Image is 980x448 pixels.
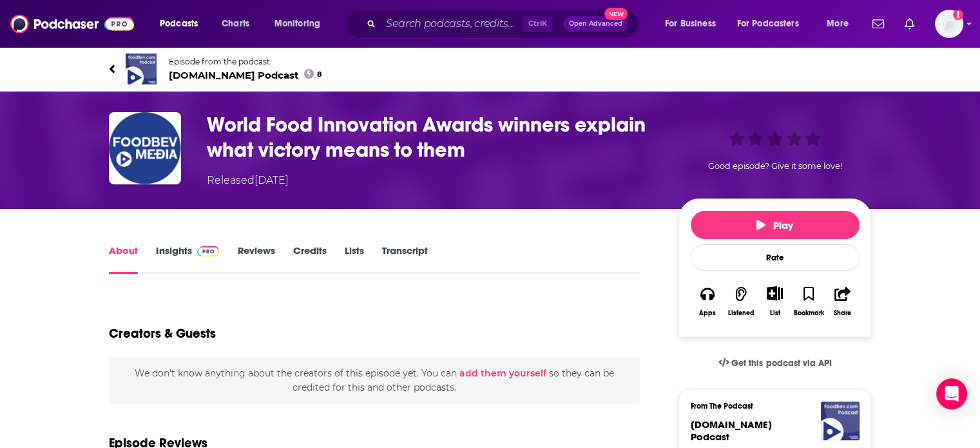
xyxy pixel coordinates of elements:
a: Charts [213,14,257,34]
span: Good episode? Give it some love! [708,161,842,171]
input: Search podcasts, credits, & more... [381,14,523,34]
span: Logged in as StraussPodchaser [935,10,963,38]
span: 8 [317,72,322,77]
a: FoodBev.com Podcast [691,418,772,443]
h1: World Food Innovation Awards winners explain what victory means to them [207,112,658,162]
a: Lists [344,244,363,274]
span: [DOMAIN_NAME] Podcast [169,69,322,81]
button: Apps [691,278,724,325]
button: Bookmark [792,278,825,325]
button: Share [825,278,859,325]
a: FoodBev.com PodcastEpisode from the podcast[DOMAIN_NAME] Podcast8 [109,54,490,84]
div: Listened [728,309,754,317]
span: New [604,8,628,20]
img: FoodBev.com Podcast [821,402,860,440]
button: open menu [818,14,865,34]
span: Play [756,219,793,231]
button: Open AdvancedNew [563,16,628,32]
h3: From The Podcast [691,402,849,411]
span: Episode from the podcast [169,57,322,66]
div: Rate [691,244,860,271]
button: open menu [729,14,818,34]
a: Show notifications dropdown [867,13,889,35]
div: Open Intercom Messenger [936,378,967,409]
img: Podchaser Pro [197,246,220,257]
a: Show notifications dropdown [899,13,919,35]
a: Get this podcast via API [708,347,842,379]
span: More [827,15,849,33]
a: About [109,244,138,274]
button: add them yourself [459,368,546,378]
button: Show More Button [762,286,788,300]
div: Released [DATE] [207,173,289,188]
button: open menu [151,14,215,34]
span: Open Advanced [569,21,622,27]
span: Charts [222,15,249,33]
button: Show profile menu [935,10,963,38]
img: World Food Innovation Awards winners explain what victory means to them [109,112,181,184]
a: InsightsPodchaser Pro [156,244,220,274]
a: Credits [293,244,326,274]
h2: Creators & Guests [109,326,216,342]
button: open menu [265,14,337,34]
span: Get this podcast via API [731,358,831,369]
button: Play [691,211,860,239]
div: Show More ButtonList [758,278,791,325]
div: Apps [699,309,716,317]
svg: Add a profile image [953,10,963,20]
div: Search podcasts, credits, & more... [358,9,651,39]
span: Ctrl K [523,15,553,32]
a: Reviews [237,244,274,274]
span: Monitoring [274,15,320,33]
span: [DOMAIN_NAME] Podcast [691,418,772,443]
img: User Profile [935,10,963,38]
span: We don't know anything about the creators of this episode yet . You can so they can be credited f... [135,367,614,393]
div: Bookmark [793,309,823,317]
span: For Podcasters [737,15,799,33]
div: List [770,309,780,317]
a: Transcript [381,244,427,274]
img: Podchaser - Follow, Share and Rate Podcasts [10,12,134,36]
button: Listened [724,278,758,325]
img: FoodBev.com Podcast [126,54,157,84]
span: Podcasts [160,15,198,33]
div: Share [834,309,851,317]
span: For Business [665,15,716,33]
button: open menu [656,14,732,34]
